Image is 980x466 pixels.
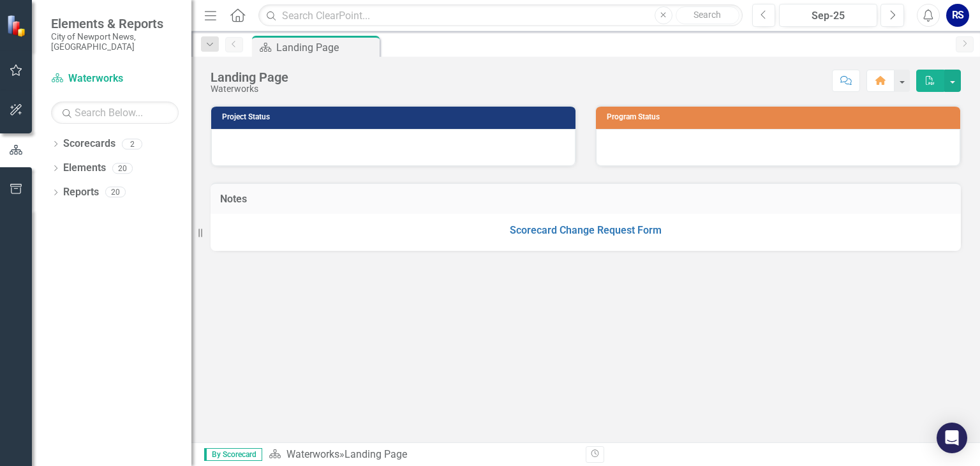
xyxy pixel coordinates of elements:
div: 2 [122,139,142,149]
div: 20 [105,187,126,198]
a: Reports [63,185,99,200]
h3: Program Status [607,113,954,121]
div: Landing Page [276,40,376,56]
a: Waterworks [286,448,339,460]
a: Scorecard Change Request Form [510,224,662,236]
h3: Project Status [222,113,569,121]
div: Landing Page [211,70,288,84]
div: Landing Page [345,448,407,460]
div: Waterworks [211,84,288,94]
div: Open Intercom Messenger [937,423,967,453]
button: Search [676,6,739,24]
div: » [269,447,576,462]
span: Search [694,10,721,20]
a: Waterworks [51,71,179,86]
div: Sep-25 [783,8,873,24]
input: Search ClearPoint... [258,4,742,27]
span: Elements & Reports [51,16,179,31]
h3: Notes [220,193,951,205]
input: Search Below... [51,101,179,124]
a: Scorecards [63,137,115,151]
div: 20 [112,163,133,174]
span: By Scorecard [204,448,262,461]
a: Elements [63,161,106,176]
button: Sep-25 [779,4,877,27]
small: City of Newport News, [GEOGRAPHIC_DATA] [51,31,179,52]
button: RS [946,4,969,27]
img: ClearPoint Strategy [6,15,29,37]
